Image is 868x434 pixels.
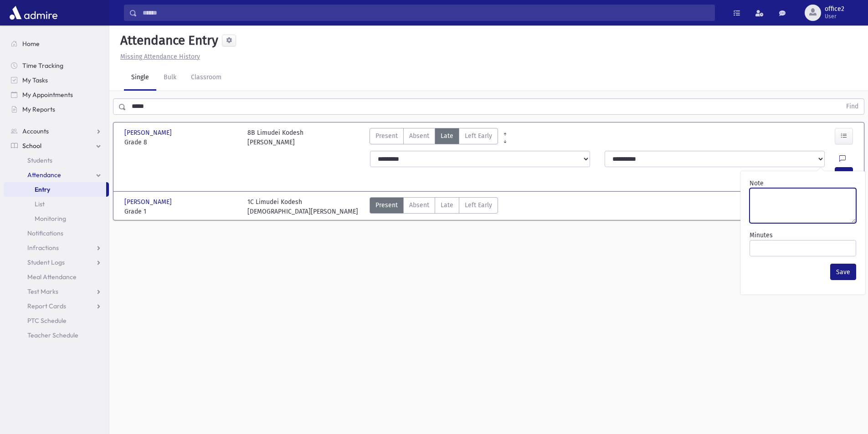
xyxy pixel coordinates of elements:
[375,131,398,141] span: Present
[750,179,764,188] label: Note
[465,131,492,141] span: Left Early
[4,58,109,73] a: Time Tracking
[4,153,109,168] a: Students
[375,200,398,210] span: Present
[124,197,174,207] span: [PERSON_NAME]
[22,105,55,113] span: My Reports
[27,302,66,310] span: Report Cards
[22,142,41,150] span: School
[4,328,109,342] a: Teacher Schedule
[825,5,844,13] span: office2
[35,185,50,194] span: Entry
[184,65,229,91] a: Classroom
[27,171,61,179] span: Attendance
[22,40,40,48] span: Home
[35,200,45,208] span: List
[27,229,63,237] span: Notifications
[247,197,358,216] div: 1C Limudei Kodesh [DEMOGRAPHIC_DATA][PERSON_NAME]
[22,61,63,70] span: Time Tracking
[4,36,109,51] a: Home
[27,273,77,281] span: Meal Attendance
[124,128,174,138] span: [PERSON_NAME]
[4,182,106,197] a: Entry
[409,131,429,141] span: Absent
[4,87,109,102] a: My Appointments
[4,240,109,255] a: Infractions
[22,91,73,99] span: My Appointments
[117,33,218,48] h5: Attendance Entry
[27,244,59,252] span: Infractions
[124,65,156,91] a: Single
[409,200,429,210] span: Absent
[4,211,109,226] a: Monitoring
[4,226,109,240] a: Notifications
[247,128,303,147] div: 8B Limudei Kodesh [PERSON_NAME]
[27,258,65,266] span: Student Logs
[7,4,60,22] img: AdmirePro
[4,73,109,87] a: My Tasks
[117,53,200,61] a: Missing Attendance History
[370,197,498,216] div: AttTypes
[124,207,238,216] span: Grade 1
[4,299,109,313] a: Report Cards
[27,331,78,339] span: Teacher Schedule
[750,230,773,240] label: Minutes
[27,156,52,164] span: Students
[4,138,109,153] a: School
[4,197,109,211] a: List
[137,5,714,21] input: Search
[830,264,856,280] button: Save
[4,284,109,299] a: Test Marks
[27,287,58,296] span: Test Marks
[841,99,864,114] button: Find
[4,102,109,117] a: My Reports
[441,131,453,141] span: Late
[120,53,200,61] u: Missing Attendance History
[27,317,67,325] span: PTC Schedule
[441,200,453,210] span: Late
[825,13,844,20] span: User
[35,214,66,223] span: Monitoring
[4,255,109,270] a: Student Logs
[22,76,48,84] span: My Tasks
[465,200,492,210] span: Left Early
[4,124,109,138] a: Accounts
[4,168,109,182] a: Attendance
[124,138,238,147] span: Grade 8
[4,270,109,284] a: Meal Attendance
[370,128,498,147] div: AttTypes
[156,65,184,91] a: Bulk
[4,313,109,328] a: PTC Schedule
[22,127,49,135] span: Accounts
